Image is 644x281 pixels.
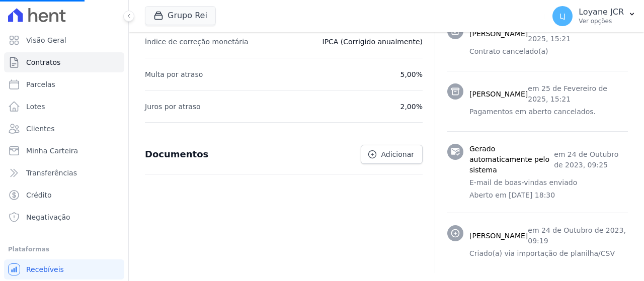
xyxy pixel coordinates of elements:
h3: [PERSON_NAME] [469,29,528,39]
p: em 24 de Outubro de 2023, 09:25 [554,149,628,170]
p: Pagamentos em aberto cancelados. [469,107,628,117]
p: Multa por atraso [145,68,203,80]
span: Adicionar [381,149,414,159]
span: Contratos [26,57,60,67]
span: Negativação [26,212,70,222]
span: Transferências [26,168,77,178]
p: Aberto em [DATE] 18:30 [469,190,628,201]
span: LJ [559,13,566,20]
a: Negativação [4,207,124,227]
p: IPCA (Corrigido anualmente) [323,36,423,48]
p: em 24 de Outubro de 2023, 09:19 [528,225,628,246]
a: Crédito [4,185,124,205]
a: Adicionar [361,145,423,164]
p: Ver opções [579,17,624,25]
p: em 25 de Fevereiro de 2025, 15:21 [528,83,628,105]
p: Juros por atraso [145,101,201,113]
h3: [PERSON_NAME] [469,231,528,241]
h3: Documentos [145,148,208,160]
a: Lotes [4,97,124,117]
button: LJ Loyane JCR Ver opções [544,2,644,30]
span: Lotes [26,102,45,112]
span: Minha Carteira [26,146,78,156]
span: Clientes [26,124,54,134]
a: Contratos [4,52,124,72]
p: Criado(a) via importação de planilha/CSV [469,248,628,259]
a: Minha Carteira [4,141,124,161]
p: Contrato cancelado(a) [469,46,628,57]
span: Crédito [26,190,52,200]
a: Parcelas [4,74,124,95]
h3: Gerado automaticamente pelo sistema [469,144,554,175]
a: Visão Geral [4,30,124,50]
p: Loyane JCR [579,7,624,17]
a: Transferências [4,163,124,183]
p: E-mail de boas-vindas enviado [469,177,628,188]
button: Grupo Rei [145,6,216,25]
a: Clientes [4,119,124,139]
div: Plataformas [8,243,120,255]
p: 5,00% [400,68,423,80]
p: 2,00% [400,101,423,113]
h3: [PERSON_NAME] [469,89,528,100]
p: em 25 de Fevereiro de 2025, 15:21 [528,23,628,44]
p: Índice de correção monetária [145,36,249,48]
span: Parcelas [26,79,55,89]
a: Recebíveis [4,259,124,279]
span: Visão Geral [26,35,66,45]
span: Recebíveis [26,264,64,274]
